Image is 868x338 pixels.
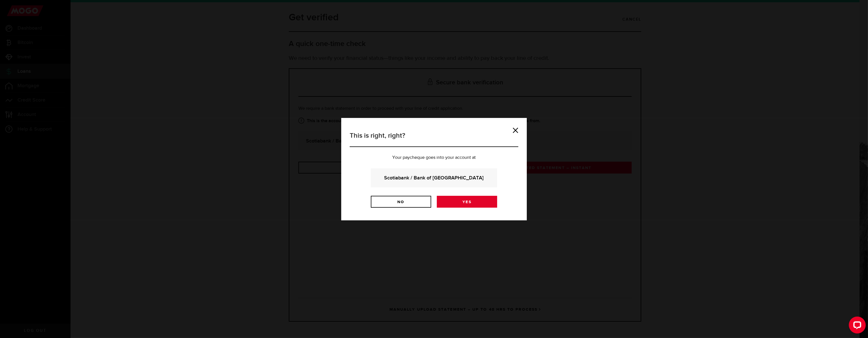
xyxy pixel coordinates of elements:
a: Yes [437,196,497,208]
strong: Scotiabank / Bank of [GEOGRAPHIC_DATA] [378,174,490,182]
iframe: LiveChat chat widget [844,314,868,338]
p: Your paycheque goes into your account at [350,155,518,160]
a: No [371,196,431,208]
h3: This is right, right? [350,131,518,147]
